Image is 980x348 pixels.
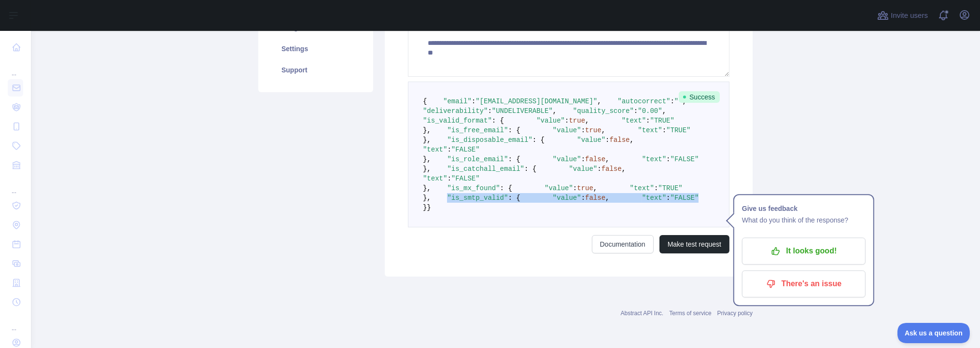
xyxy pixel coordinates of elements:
[423,155,431,163] span: },
[508,194,520,202] span: : {
[492,107,553,115] span: "UNDELIVERABLE"
[638,126,662,134] span: "text"
[573,184,577,192] span: :
[742,203,866,214] h1: Give us feedback
[8,58,23,77] div: ...
[270,38,362,59] a: Settings
[492,117,504,125] span: : {
[617,97,670,105] span: "autocorrect"
[581,155,585,163] span: :
[658,184,682,192] span: "TRUE"
[742,237,866,264] button: It looks good!
[621,310,664,317] a: Abstract API Inc.
[476,97,597,105] span: "[EMAIL_ADDRESS][DOMAIN_NAME]"
[447,165,524,173] span: "is_catchall_email"
[666,155,670,163] span: :
[447,194,508,202] span: "is_smtp_valid"
[447,184,500,192] span: "is_mx_found"
[742,214,866,226] p: What do you think of the response?
[532,136,545,144] span: : {
[585,155,605,163] span: false
[423,204,427,211] span: }
[630,184,654,192] span: "text"
[553,107,557,115] span: ,
[602,165,622,173] span: false
[605,136,609,144] span: :
[423,184,431,192] span: },
[577,184,593,192] span: true
[423,175,447,182] span: "text"
[662,126,666,134] span: :
[451,175,480,182] span: "FALSE"
[634,107,638,115] span: :
[650,117,674,125] span: "TRUE"
[585,194,605,202] span: false
[8,176,23,195] div: ...
[671,194,699,202] span: "FALSE"
[508,155,520,163] span: : {
[585,117,589,125] span: ,
[597,97,601,105] span: ,
[638,107,662,115] span: "0.00"
[593,184,597,192] span: ,
[427,204,431,211] span: }
[642,155,666,163] span: "text"
[270,59,362,81] a: Support
[447,136,532,144] span: "is_disposable_email"
[553,155,581,163] span: "value"
[447,155,508,163] span: "is_role_email"
[679,91,720,103] span: Success
[423,146,447,153] span: "text"
[602,126,605,134] span: ,
[671,155,699,163] span: "FALSE"
[891,10,928,21] span: Invite users
[443,97,472,105] span: "email"
[659,235,729,253] button: Make test request
[577,136,605,144] span: "value"
[669,310,711,317] a: Terms of service
[423,136,431,144] span: },
[8,313,23,332] div: ...
[553,194,581,202] span: "value"
[447,175,451,182] span: :
[630,136,634,144] span: ,
[622,165,626,173] span: ,
[742,270,866,297] button: There's an issue
[605,194,609,202] span: ,
[622,117,646,125] span: "text"
[581,194,585,202] span: :
[897,323,970,343] iframe: Toggle Customer Support
[717,310,753,317] a: Privacy policy
[671,97,674,105] span: :
[581,126,585,134] span: :
[565,117,569,125] span: :
[654,184,658,192] span: :
[605,155,609,163] span: ,
[553,126,581,134] span: "value"
[423,107,488,115] span: "deliverability"
[569,117,585,125] span: true
[592,235,654,253] a: Documentation
[749,276,858,292] p: There's an issue
[749,243,858,259] p: It looks good!
[451,146,480,153] span: "FALSE"
[423,126,431,134] span: },
[573,107,634,115] span: "quality_score"
[662,107,666,115] span: ,
[666,126,690,134] span: "TRUE"
[488,107,491,115] span: :
[610,136,630,144] span: false
[875,8,930,23] button: Invite users
[508,126,520,134] span: : {
[447,146,451,153] span: :
[472,97,476,105] span: :
[597,165,601,173] span: :
[674,97,683,105] span: ""
[447,126,508,134] span: "is_free_email"
[423,165,431,173] span: },
[423,97,427,105] span: {
[569,165,598,173] span: "value"
[642,194,666,202] span: "text"
[423,194,431,202] span: },
[500,184,512,192] span: : {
